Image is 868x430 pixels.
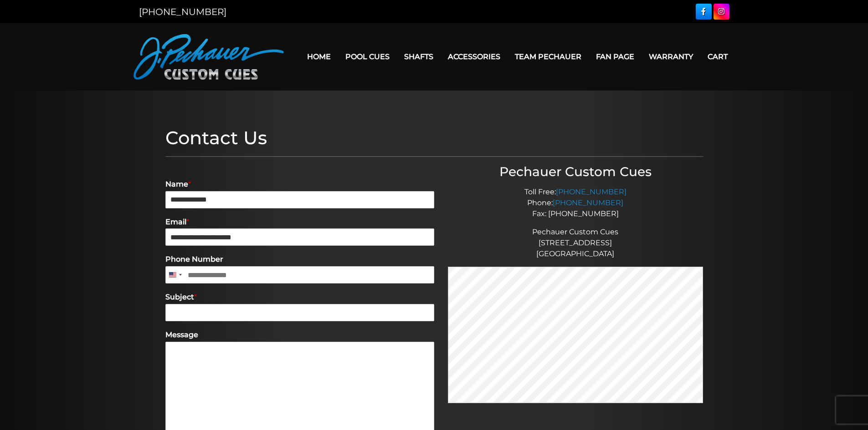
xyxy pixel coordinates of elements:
label: Phone Number [165,255,434,264]
h1: Contact Us [165,127,703,149]
a: [PHONE_NUMBER] [556,187,627,196]
a: Shafts [397,45,441,68]
a: Warranty [642,45,700,68]
h3: Pechauer Custom Cues [448,164,703,180]
a: Pool Cues [338,45,397,68]
input: Phone Number [165,266,434,283]
a: Home [300,45,338,68]
p: Toll Free: Phone: Fax: [PHONE_NUMBER] [448,187,703,219]
a: Team Pechauer [508,45,589,68]
img: Pechauer Custom Cues [134,34,284,80]
a: Fan Page [589,45,642,68]
a: [PHONE_NUMBER] [553,198,623,207]
a: [PHONE_NUMBER] [139,6,226,17]
label: Message [165,330,434,340]
a: Accessories [441,45,508,68]
label: Email [165,218,434,227]
label: Subject [165,293,434,302]
p: Pechauer Custom Cues [STREET_ADDRESS] [GEOGRAPHIC_DATA] [448,227,703,259]
button: Selected country [165,266,185,283]
a: Cart [700,45,735,68]
label: Name [165,180,434,189]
